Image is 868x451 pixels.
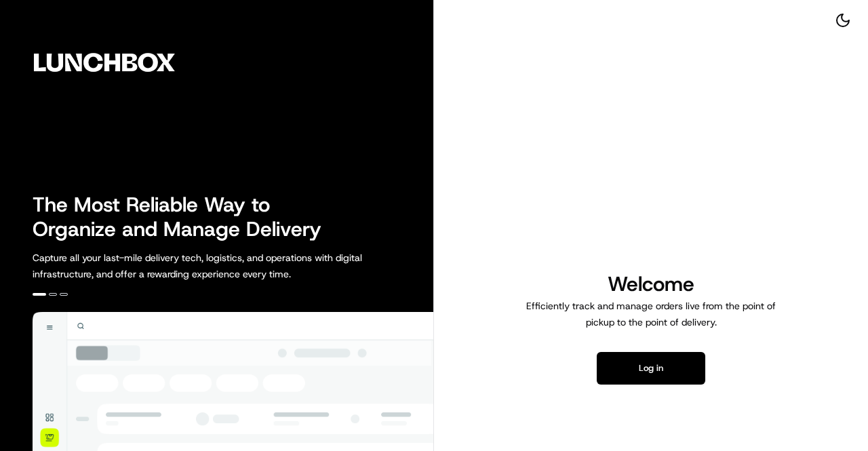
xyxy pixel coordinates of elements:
p: Capture all your last-mile delivery tech, logistics, and operations with digital infrastructure, ... [33,250,423,282]
p: Efficiently track and manage orders live from the point of pickup to the point of delivery. [521,298,781,330]
h1: Welcome [521,271,781,298]
button: Log in [597,352,705,385]
h2: The Most Reliable Way to Organize and Manage Delivery [33,193,336,241]
img: Company Logo [8,8,201,117]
